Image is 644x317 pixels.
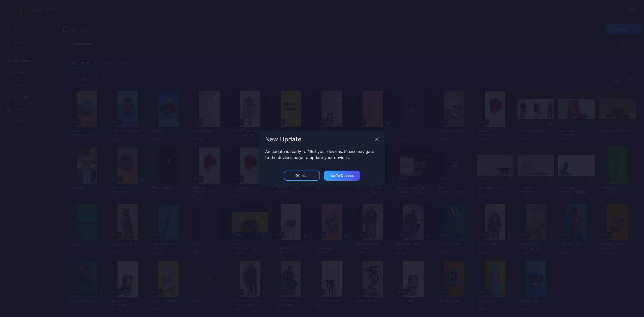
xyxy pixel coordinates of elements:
div: Go to devices [330,174,354,178]
p: An update is ready for 19 of your devices. Please navigate to the devices page to update your dev... [265,148,379,161]
div: New Update [265,136,373,142]
button: Go to devices [324,171,360,181]
button: Dismiss [284,171,320,181]
div: Dismiss [295,174,308,178]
